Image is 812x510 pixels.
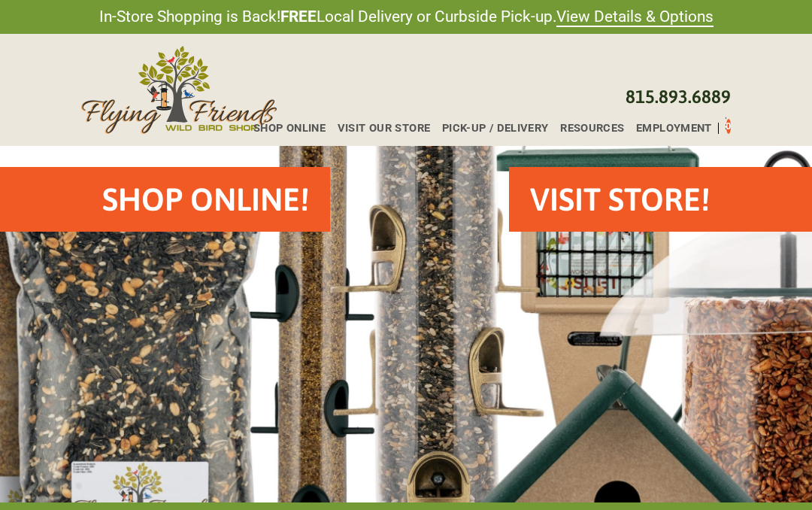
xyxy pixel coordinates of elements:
h2: Shop Online! [102,178,309,222]
span: In-Store Shopping is Back! Local Delivery or Curbside Pick-up. [99,6,714,28]
span: Pick-up / Delivery [442,123,549,134]
span: 0 [726,120,731,132]
h2: VISIT STORE! [530,178,710,222]
a: Resources [548,123,624,134]
span: Visit Our Store [338,123,431,134]
img: Flying Friends Wild Bird Shop Logo [81,46,277,134]
div: Toggle Off Canvas Content [726,116,726,134]
span: Shop Online [253,123,326,134]
a: Shop Online [241,123,326,134]
a: Employment [624,123,711,134]
a: Visit Our Store [326,123,430,134]
a: 815.893.6889 [626,87,731,107]
span: Resources [560,123,624,134]
a: View Details & Options [556,8,714,27]
strong: FREE [280,8,317,26]
span: Employment [636,123,712,134]
a: Pick-up / Delivery [430,123,548,134]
